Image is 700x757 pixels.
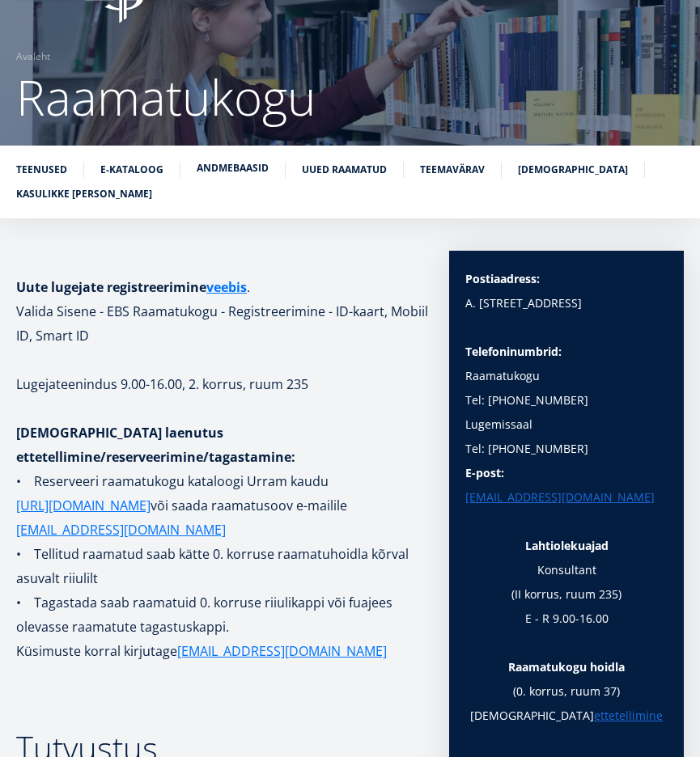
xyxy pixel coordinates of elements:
[197,160,269,176] a: Andmebaasid
[302,162,387,178] a: Uued raamatud
[465,655,668,728] p: (0. korrus, ruum 37) [DEMOGRAPHIC_DATA]
[16,64,316,130] span: Raamatukogu
[16,518,226,542] a: [EMAIL_ADDRESS][DOMAIN_NAME]
[16,639,433,663] p: Küsimuste korral kirjutage
[206,275,247,299] a: veebis
[177,639,387,663] a: [EMAIL_ADDRESS][DOMAIN_NAME]
[16,162,67,178] a: Teenused
[16,49,50,65] a: Avaleht
[465,558,668,655] p: Konsultant (II korrus, ruum 235) E - R 9.00-16.00
[16,590,433,639] p: • Tagastada saab raamatuid 0. korruse riiulikappi või fuajees olevasse raamatute tagastuskappi.
[16,278,247,296] strong: Uute lugejate registreerimine
[100,162,163,178] a: E-kataloog
[508,659,625,675] strong: Raamatukogu hoidla
[525,538,609,553] strong: Lahtiolekuajad
[465,465,504,480] strong: E-post:
[465,291,668,315] p: A. [STREET_ADDRESS]
[465,340,668,388] p: Raamatukogu
[16,469,433,542] p: • Reserveeri raamatukogu kataloogi Urram kaudu või saada raamatusoov e-mailile
[16,493,151,518] a: [URL][DOMAIN_NAME]
[420,162,485,178] a: Teemavärav
[465,485,655,510] a: [EMAIL_ADDRESS][DOMAIN_NAME]
[465,271,540,286] strong: Postiaadress:
[16,542,433,590] p: • Tellitud raamatud saab kätte 0. korruse raamatuhoidla kõrval asuvalt riiulilt
[16,186,152,202] a: Kasulikke [PERSON_NAME]
[465,388,668,437] p: Tel: [PHONE_NUMBER] Lugemissaal
[465,437,668,461] p: Tel: [PHONE_NUMBER]
[16,372,433,396] p: Lugejateenindus 9.00-16.00, 2. korrus, ruum 235
[465,344,562,359] strong: Telefoninumbrid:
[518,162,628,178] a: [DEMOGRAPHIC_DATA]
[16,424,295,466] strong: [DEMOGRAPHIC_DATA] laenutus ettetellimine/reserveerimine/tagastamine:
[16,275,433,348] h1: . Valida Sisene - EBS Raamatukogu - Registreerimine - ID-kaart, Mobiil ID, Smart ID
[594,704,663,728] a: ettetellimine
